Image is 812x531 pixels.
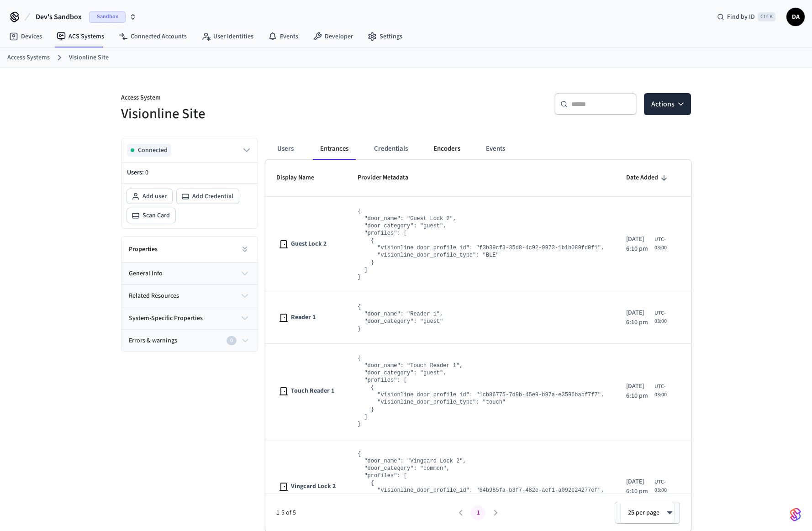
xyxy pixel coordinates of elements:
[291,386,334,396] span: Touch Reader 1
[358,450,604,523] pre: { "door_name": "Vingcard Lock 2", "door_category": "common", "profiles": [ { "visionline_door_pro...
[127,168,252,178] p: Users:
[291,313,316,322] span: Reader 1
[121,93,401,105] p: Access System
[127,208,175,223] button: Scan Card
[276,171,326,185] span: Display Name
[142,211,170,220] span: Scan Card
[727,12,755,21] span: Find by ID
[360,28,410,45] a: Settings
[654,478,670,494] span: UTC-03:00
[626,171,670,185] span: Date Added
[145,168,148,177] span: 0
[36,11,82,22] span: Dev's Sandbox
[790,507,801,522] img: SeamLogoGradient.69752ec5.svg
[347,160,615,196] th: Provider Metadata
[367,138,415,160] button: Credentials
[138,146,168,155] span: Connected
[787,9,804,25] span: DA
[644,93,691,115] button: Actions
[142,192,167,201] span: Add user
[654,383,670,399] span: UTC-03:00
[426,138,468,160] button: Encoders
[471,505,485,520] button: page 1
[121,285,258,307] button: related resources
[129,291,179,301] span: related resources
[626,477,653,496] span: [DATE] 6:10 pm
[177,189,239,204] button: Add Credential
[710,9,783,25] div: Find by IDCtrl K
[626,477,670,496] div: America/Sao_Paulo
[129,314,203,323] span: system-specific properties
[626,235,653,254] span: [DATE] 6:10 pm
[127,189,172,204] button: Add user
[111,28,194,45] a: Connected Accounts
[758,12,775,21] span: Ctrl K
[276,508,452,518] span: 1-5 of 5
[452,505,504,520] nav: pagination navigation
[129,245,158,254] h2: Properties
[626,308,653,327] span: [DATE] 6:10 pm
[313,138,356,160] button: Entrances
[358,355,604,428] pre: { "door_name": "Touch Reader 1", "door_category": "guest", "profiles": [ { "visionline_door_profi...
[121,307,258,329] button: system-specific properties
[306,28,360,45] a: Developer
[626,382,653,401] span: [DATE] 6:10 pm
[654,236,670,252] span: UTC-03:00
[7,53,50,63] a: Access Systems
[358,208,604,281] pre: { "door_name": "Guest Lock 2", "door_category": "guest", "profiles": [ { "visionline_door_profile...
[358,303,443,332] pre: { "door_name": "Reader 1", "door_category": "guest" }
[479,138,512,160] button: Events
[291,239,327,249] span: Guest Lock 2
[192,192,233,201] span: Add Credential
[261,28,306,45] a: Events
[626,308,670,327] div: America/Sao_Paulo
[227,336,237,345] div: 0
[129,336,177,346] span: Errors & warnings
[654,309,670,326] span: UTC-03:00
[291,482,336,491] span: Vingcard Lock 2
[89,11,126,23] span: Sandbox
[49,28,111,45] a: ACS Systems
[194,28,261,45] a: User Identities
[129,269,163,279] span: general info
[786,8,805,26] button: DA
[121,263,258,284] button: general info
[2,28,49,45] a: Devices
[626,235,670,254] div: America/Sao_Paulo
[121,330,258,352] button: Errors & warnings0
[626,171,658,185] span: Date Added
[620,502,675,524] div: 25 per page
[127,144,252,157] button: Connected
[121,105,401,123] h5: Visionline Site
[626,382,670,401] div: America/Sao_Paulo
[69,53,109,63] a: Visionline Site
[269,138,302,160] button: Users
